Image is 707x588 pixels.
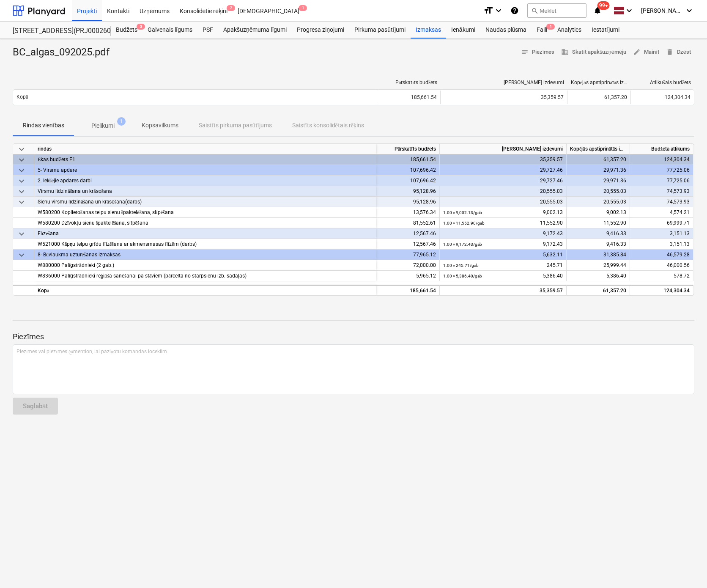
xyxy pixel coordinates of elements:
a: Apakšuzņēmuma līgumi [218,22,292,38]
span: 9,002.13 [606,209,626,215]
div: 35,359.57 [443,286,563,296]
button: Dzēst [663,46,694,59]
div: Budžeta atlikums [630,144,693,154]
span: 1 [117,117,126,126]
div: Pārskatīts budžets [376,144,440,154]
div: Budžets [111,22,142,38]
span: keyboard_arrow_down [16,229,27,239]
a: Budžets3 [111,22,142,38]
span: keyboard_arrow_down [16,187,27,197]
span: W880000 Palīgstrādnieki (2 gab.) [38,262,114,268]
a: Iestatījumi [586,22,625,38]
span: keyboard_arrow_down [16,165,27,176]
span: notes [521,48,529,56]
div: Kopējās apstiprinātās izmaksas [567,144,630,154]
span: edit [633,48,641,56]
div: Sienu virsmu līdzināšana un krāsošana(darbs) [38,197,373,207]
i: keyboard_arrow_down [493,5,504,16]
div: 77,725.06 [630,176,693,186]
p: Rindas vienības [23,121,64,130]
a: Izmaksas [411,22,446,38]
div: 245.71 [443,260,563,271]
div: 5,965.12 [376,271,440,281]
div: 8- Būvlaukma uzturēšanas izmaksas [38,250,373,260]
div: 20,555.03 [567,186,630,197]
i: keyboard_arrow_down [684,5,694,16]
button: Skatīt apakšuzņēmēju [558,46,630,59]
span: 2 [227,5,235,11]
a: Pirkuma pasūtījumi [349,22,411,38]
a: Naudas plūsma [480,22,532,38]
span: Piezīmes [521,47,555,57]
div: Flīzēšana [38,228,373,239]
div: 2. Iekšējie apdares darbi [38,176,373,186]
small: 1.00 × 11,552.90 / gab [443,221,485,225]
div: 72,000.00 [376,260,440,271]
p: Kopsavilkums [142,121,178,130]
i: format_size [483,5,493,16]
span: 5,386.40 [606,273,626,279]
div: Kopā [34,285,376,295]
div: Analytics [552,22,586,38]
div: 20,555.03 [567,197,630,207]
p: Pielikumi [91,121,115,130]
div: 185,661.54 [377,91,440,104]
div: Pārskatīts budžets [381,80,437,86]
p: Kopā [16,93,28,101]
span: keyboard_arrow_down [16,250,27,260]
span: 124,304.34 [665,94,691,100]
span: W580200 Koplietošanas telpu sienu špaktelēšana, slīpēšana [38,209,174,215]
div: 77,725.06 [630,165,693,176]
div: 12,567.46 [376,239,440,250]
div: 13,576.34 [376,207,440,218]
button: Piezīmes [518,46,558,59]
div: BC_algas_092025.pdf [13,46,116,59]
a: Galvenais līgums [142,22,197,38]
span: delete [666,48,674,56]
div: 35,359.57 [444,94,564,100]
span: business [561,48,569,56]
div: 61,357.20 [567,154,630,165]
i: notifications [593,5,602,16]
span: 4,574.21 [670,209,690,215]
div: 107,696.42 [376,165,440,176]
a: Progresa ziņojumi [292,22,349,38]
span: search [531,7,538,14]
div: 74,573.93 [630,186,693,197]
iframe: Chat Widget [665,547,707,588]
span: 9,416.33 [606,241,626,247]
div: 61,357.20 [567,285,630,295]
span: 69,999.71 [667,220,690,226]
div: 5- Virsmu apdare [38,165,373,175]
span: W580200 Dzīvokļu sienu špaktelēšana, slīpēšana [38,220,148,226]
button: Meklēt [527,3,586,18]
i: Zināšanu pamats [510,5,519,16]
small: 1.00 × 5,386.40 / gab [443,274,482,278]
span: keyboard_arrow_down [16,176,27,186]
div: [PERSON_NAME] izdevumi [444,80,564,85]
div: 5,386.40 [443,271,563,281]
span: 3 [137,24,145,30]
div: Ēkas budžets E1 [38,154,373,165]
div: 124,304.34 [630,285,693,295]
div: 29,971.36 [567,176,630,186]
div: 20,555.03 [443,186,563,197]
div: Atlikušais budžets [634,80,691,86]
a: PSF [197,22,218,38]
span: keyboard_arrow_down [16,144,27,154]
div: 185,661.54 [376,154,440,165]
span: 99+ [597,1,610,10]
span: 1 [299,5,307,11]
span: Skatīt apakšuzņēmēju [561,47,626,57]
span: W836000 Palīgstrādnieki reģipša sanešanai pa stāviem (pārcelta no starpsienu izb. sadaļas) [38,273,247,279]
div: 35,359.57 [443,154,563,165]
p: Piezīmes [13,332,694,342]
div: 11,552.90 [443,218,563,228]
span: 1 [546,24,555,30]
div: 20,555.03 [443,197,563,207]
